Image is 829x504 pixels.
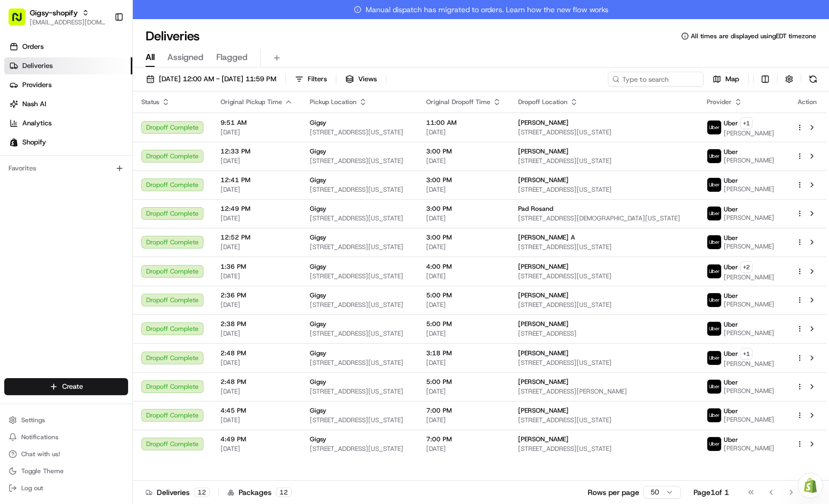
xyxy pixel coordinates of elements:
span: [STREET_ADDRESS][US_STATE] [518,358,690,367]
span: [DATE] [426,329,501,338]
span: Create [62,382,83,391]
img: uber-new-logo.jpeg [707,380,721,394]
span: 5:00 PM [426,291,501,300]
span: [DATE] [221,185,293,194]
span: Deliveries [22,61,53,71]
span: [DATE] [221,272,293,280]
span: Gigsy [310,147,326,156]
span: Manual dispatch has migrated to orders. Learn how the new flow works [354,4,608,15]
div: Deliveries [146,487,210,498]
span: Status [141,98,159,106]
span: [DATE] [221,416,293,424]
span: Gigsy [310,118,326,127]
span: [STREET_ADDRESS][PERSON_NAME] [518,387,690,396]
div: Page 1 of 1 [693,487,729,498]
img: uber-new-logo.jpeg [707,178,721,192]
span: [EMAIL_ADDRESS][DOMAIN_NAME] [30,18,106,27]
span: Gigsy [310,349,326,357]
span: Gigsy [310,435,326,443]
span: [DATE] [426,272,501,280]
span: [DATE] [221,243,293,251]
span: 12:52 PM [221,233,293,242]
span: Gigsy [310,406,326,415]
span: [STREET_ADDRESS][US_STATE] [518,301,690,309]
div: Packages [227,487,292,498]
button: Create [4,378,128,395]
span: Chat with us! [21,450,60,458]
img: uber-new-logo.jpeg [707,351,721,365]
span: Map [725,74,739,84]
span: [DATE] [221,358,293,367]
span: Nash AI [22,99,46,109]
span: Uber [724,234,738,242]
span: Gigsy [310,176,326,184]
span: [PERSON_NAME] [518,118,569,127]
span: Dropoff Location [518,98,568,106]
span: Uber [724,148,738,156]
h1: Deliveries [146,28,200,45]
span: Pickup Location [310,98,357,106]
span: [PERSON_NAME] [724,213,774,222]
span: Orders [22,42,44,52]
span: Original Dropoff Time [426,98,490,106]
span: [DATE] [426,214,501,223]
img: uber-new-logo.jpeg [707,322,721,336]
span: 7:00 PM [426,435,501,443]
a: Orders [4,38,132,55]
span: [STREET_ADDRESS][US_STATE] [310,243,409,251]
span: Original Pickup Time [221,98,282,106]
span: [PERSON_NAME] [518,291,569,300]
span: Gigsy [310,233,326,242]
span: [STREET_ADDRESS][US_STATE] [310,128,409,136]
span: 12:41 PM [221,176,293,184]
button: Gigsy-shopify [30,7,78,18]
span: [STREET_ADDRESS][US_STATE] [310,387,409,396]
span: 4:45 PM [221,406,293,415]
span: 3:00 PM [426,176,501,184]
span: [DATE] [426,301,501,309]
img: uber-new-logo.jpeg [707,235,721,249]
span: [PERSON_NAME] [724,300,774,309]
span: 1:36 PM [221,262,293,271]
span: Uber [724,263,738,271]
button: Filters [290,72,332,87]
span: [STREET_ADDRESS][US_STATE] [518,416,690,424]
span: [PERSON_NAME] [518,435,569,443]
img: Shopify logo [10,138,18,147]
span: [PERSON_NAME] A [518,233,575,242]
span: Gigsy [310,262,326,271]
button: Log out [4,481,128,496]
span: [STREET_ADDRESS][US_STATE] [518,157,690,165]
span: 5:00 PM [426,378,501,386]
span: [DATE] [221,387,293,396]
button: Notifications [4,430,128,445]
span: Pad Rosand [518,204,553,213]
span: [DATE] [221,329,293,338]
button: Views [341,72,382,87]
img: uber-new-logo.jpeg [707,437,721,451]
span: Analytics [22,118,52,128]
button: Toggle Theme [4,464,128,479]
span: [DATE] [426,243,501,251]
span: Toggle Theme [21,467,64,475]
img: uber-new-logo.jpeg [707,293,721,307]
div: 12 [194,488,210,497]
span: [PERSON_NAME] [518,176,569,184]
span: Providers [22,80,52,90]
span: [PERSON_NAME] [724,242,774,251]
span: Uber [724,292,738,300]
span: 12:33 PM [221,147,293,156]
span: [DATE] [426,445,501,453]
img: uber-new-logo.jpeg [707,408,721,422]
span: 2:48 PM [221,378,293,386]
span: [STREET_ADDRESS][DEMOGRAPHIC_DATA][US_STATE] [518,214,690,223]
span: [STREET_ADDRESS][US_STATE] [310,157,409,165]
span: [STREET_ADDRESS][US_STATE] [518,185,690,194]
button: Map [708,72,744,87]
span: [DATE] [426,157,501,165]
button: +1 [740,117,752,129]
button: Chat with us! [4,447,128,462]
span: Uber [724,205,738,213]
span: [STREET_ADDRESS][US_STATE] [310,358,409,367]
div: Action [796,98,818,106]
